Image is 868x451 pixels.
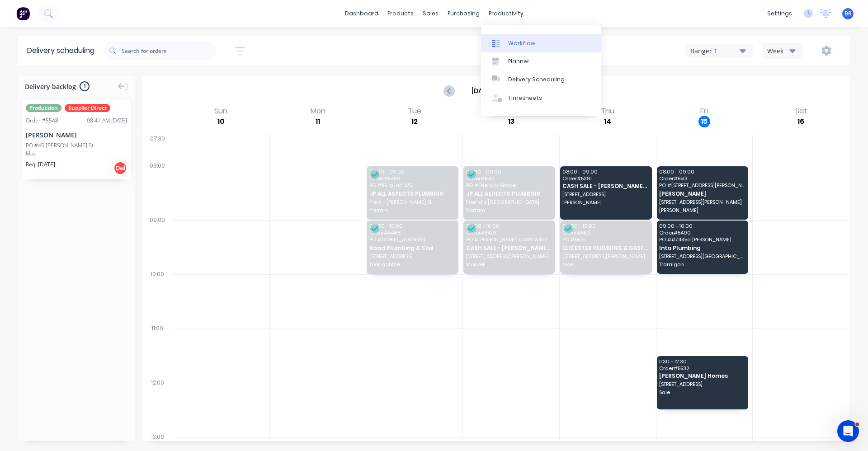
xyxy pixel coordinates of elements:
[466,183,552,188] span: PO # Friendly Grocer
[562,237,648,242] span: PO # Moe
[80,81,90,91] span: 1
[466,237,552,242] span: PO # [PERSON_NAME] 04387349279
[466,245,552,251] span: CASH SALE - [PERSON_NAME]'S ACCOUNT
[837,420,859,442] iframe: Intercom live chat
[369,199,455,205] span: Yard - [PERSON_NAME] St
[405,107,424,116] div: Tue
[369,254,455,259] span: [STREET_ADDRESS]
[340,7,383,20] a: dashboard
[481,34,601,52] a: Workflow
[142,160,173,215] div: 08:00
[369,169,455,174] span: 08:00 - 09:00
[659,381,745,387] span: [STREET_ADDRESS]
[87,117,127,125] div: 08:41 AM [DATE]
[659,373,745,379] span: [PERSON_NAME] Homes
[466,176,552,181] span: Order # 5512
[418,7,443,20] div: sales
[212,107,230,116] div: Sun
[369,230,455,235] span: Order # 5468
[602,116,613,127] div: 14
[698,107,711,116] div: Fri
[26,160,55,169] span: Req. [DATE]
[505,116,517,127] div: 13
[598,107,617,116] div: Thu
[508,94,542,102] div: Timesheets
[763,7,797,20] div: settings
[26,104,61,112] span: Production
[466,262,552,267] span: Morwell
[844,9,852,18] span: BR
[659,199,745,205] span: [STREET_ADDRESS][PERSON_NAME]
[369,207,455,213] span: Yarram
[795,116,807,127] div: 16
[369,237,455,242] span: PO # [STREET_ADDRESS]
[659,223,745,229] span: 09:00 - 10:00
[466,207,552,213] span: Yarram
[562,223,648,229] span: 09:00 - 10:00
[215,116,227,127] div: 10
[65,104,110,112] span: Supplier Direct
[659,245,745,251] span: Inta Plumbing
[369,245,455,251] span: Raad Plumbing & Civil
[369,191,455,197] span: JP ALL ASPECTS PLUMBING
[466,223,552,229] span: 09:00 - 10:00
[481,70,601,89] a: Delivery Scheduling
[443,7,484,20] div: purchasing
[409,116,420,127] div: 12
[484,7,528,20] div: productivity
[793,107,810,116] div: Sat
[562,183,648,189] span: CASH SALE - [PERSON_NAME]'S ACCOUNT
[369,223,455,229] span: 09:00 - 10:00
[312,116,324,127] div: 11
[659,262,745,267] span: Traralgon
[142,133,173,160] div: 07:30
[685,44,753,57] button: Banger 1
[659,390,745,395] span: Sale
[659,169,745,174] span: 08:00 - 09:00
[142,323,173,377] div: 11:00
[659,183,745,188] span: PO # [STREET_ADDRESS][PERSON_NAME]
[562,200,648,205] span: [PERSON_NAME]
[113,161,127,175] div: Del
[562,262,648,267] span: Moe
[383,7,418,20] div: products
[466,254,552,259] span: [STREET_ADDRESS][PERSON_NAME]
[308,107,328,116] div: Mon
[25,82,76,91] span: Delivery backlog
[466,191,552,197] span: JP ALL ASPECTS PLUMBING
[562,192,648,197] span: [STREET_ADDRESS]
[26,130,127,140] div: [PERSON_NAME]
[466,169,552,174] span: 08:00 - 09:00
[762,43,803,59] button: Week
[659,207,745,213] span: [PERSON_NAME]
[508,57,529,66] div: Planner
[562,169,648,174] span: 08:00 - 09:00
[659,366,745,371] span: Order # 5532
[659,176,745,181] span: Order # 5513
[659,237,745,242] span: PO # #7445a [PERSON_NAME]
[369,183,455,188] span: PO # 115 quad WS
[481,89,601,107] a: Timesheets
[562,245,648,251] span: LEICESTER PLUMBING & GASFITTING
[690,46,740,56] div: Banger 1
[508,39,535,47] div: Workflow
[659,191,745,197] span: [PERSON_NAME]
[18,36,104,65] div: Delivery scheduling
[142,377,173,432] div: 12:00
[481,52,601,70] a: Planner
[26,117,58,125] div: Order # 5548
[508,75,565,84] div: Delivery Scheduling
[562,230,648,235] span: Order # 5521
[659,254,745,259] span: [STREET_ADDRESS][GEOGRAPHIC_DATA]
[142,215,173,269] div: 09:00
[16,7,30,20] img: Factory
[562,254,648,259] span: [STREET_ADDRESS][PERSON_NAME]
[466,230,552,235] span: Order # 5497
[767,46,793,56] div: Week
[369,262,455,267] span: Toongabbie
[369,176,455,181] span: Order # 5456
[26,141,94,150] div: PO #45 [PERSON_NAME] St
[659,230,745,235] span: Order # 5490
[26,150,127,158] div: Moe
[466,199,552,205] span: Friendly [GEOGRAPHIC_DATA]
